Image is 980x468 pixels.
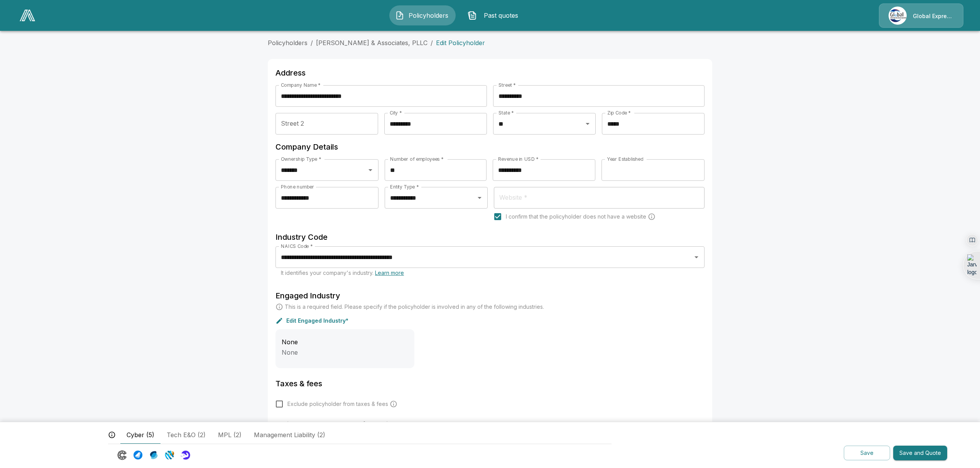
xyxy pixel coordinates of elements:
img: Policyholders Icon [395,11,404,20]
svg: Carriers run a cyber security scan on the policyholders' websites. Please enter a website wheneve... [648,213,656,221]
img: Past quotes Icon [468,11,477,20]
img: Agency Icon [889,7,907,25]
label: Entity Type * [390,183,419,190]
p: Global Express Underwriters [913,12,954,20]
svg: Carrier and processing fees will still be applied [390,400,397,408]
span: Management Liability (2) [254,430,325,439]
span: None [282,338,298,346]
span: Past quotes [480,11,522,20]
button: Open [365,165,376,175]
img: AA Logo [20,10,35,21]
button: Open [691,252,702,263]
li: / [431,38,433,47]
label: Phone number [281,183,314,190]
button: Past quotes IconPast quotes [462,5,528,25]
label: NAICS Code * [281,243,313,249]
h6: Address [275,67,705,79]
label: Ownership Type * [281,156,321,162]
span: I confirm that the policyholder does not have a website [506,213,646,221]
a: [PERSON_NAME] & Associates, PLLC [316,39,427,47]
label: Number of employees * [390,156,444,162]
span: None [282,348,298,356]
p: Edit Engaged Industry* [286,318,348,323]
button: Open [582,118,593,129]
h6: Industry Code [275,231,705,243]
label: Zip Code * [607,109,631,116]
p: Edit Policyholder [436,38,485,47]
h6: Taxes & fees [275,377,705,390]
label: Street * [498,82,516,88]
span: It identifies your company's industry. [281,269,404,276]
a: Policyholders [268,39,308,47]
label: Revenue in USD * [498,156,539,162]
a: Agency IconGlobal Express Underwriters [879,3,963,28]
span: Policyholders [407,11,450,20]
button: Policyholders IconPolicyholders [389,5,456,25]
span: Exclude policyholder from taxes & fees [287,400,388,408]
a: Learn more [375,269,404,276]
nav: breadcrumb [268,38,712,47]
button: Open [474,192,485,203]
label: State * [498,109,514,116]
label: Company Name * [281,82,321,88]
label: Year Established [607,156,643,162]
li: / [311,38,313,47]
h6: Engaged Industry [275,290,705,302]
h6: Company Details [275,141,705,153]
h6: Policyholder Contact Information [275,418,705,431]
p: This is a required field. Please specify if the policyholder is involved in any of the following ... [285,303,544,311]
label: City * [390,109,402,116]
